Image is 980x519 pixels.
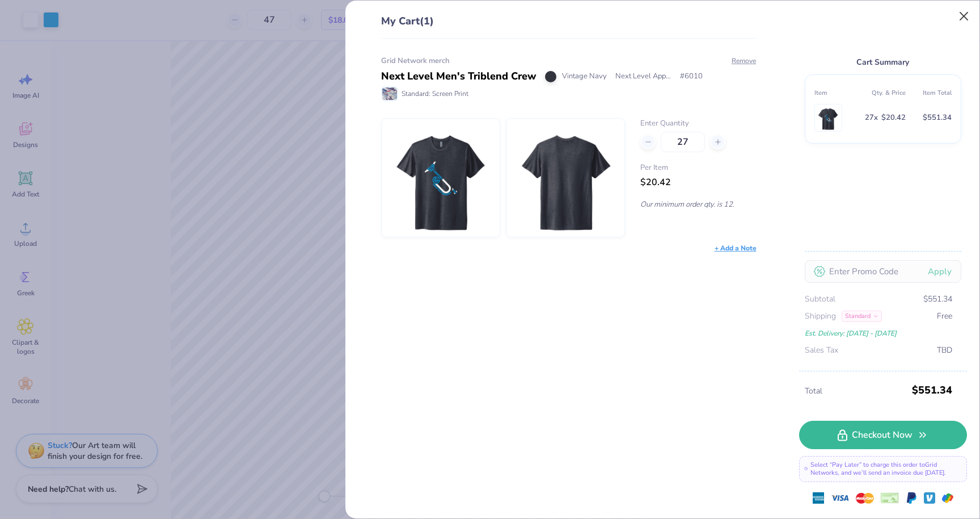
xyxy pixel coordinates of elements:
[805,385,909,397] span: Total
[814,84,860,102] th: Item
[805,310,836,323] span: Shipping
[906,492,917,504] img: Paypal
[813,492,824,504] img: express
[799,456,967,482] div: Select “Pay Later” to charge this order to Grid Networks , and we’ll send an invoice due [DATE].
[924,492,935,504] img: Venmo
[923,111,952,124] span: $551.34
[640,118,756,129] label: Enter Quantity
[881,492,899,504] img: cheque
[640,162,756,174] span: Per Item
[799,421,967,449] a: Checkout Now
[615,71,672,82] span: Next Level Apparel
[865,111,878,124] span: 27 x
[805,56,961,69] div: Cart Summary
[640,176,671,189] span: $20.42
[912,380,952,400] span: $551.34
[906,84,952,102] th: Item Total
[382,87,397,100] img: Standard: Screen Print
[860,84,906,102] th: Qty. & Price
[680,71,703,82] span: # 6010
[942,492,953,504] img: GPay
[731,56,757,66] button: Remove
[402,89,468,99] span: Standard: Screen Print
[937,344,952,357] span: TBD
[937,310,952,323] span: Free
[881,111,906,124] span: $20.42
[817,104,839,131] img: Next Level Apparel 6010
[831,489,849,507] img: visa
[381,56,757,67] div: Grid Network merch
[805,344,838,357] span: Sales Tax
[381,14,757,39] div: My Cart (1)
[805,327,952,340] div: Est. Delivery: [DATE] - [DATE]
[842,311,882,322] div: Standard
[562,71,607,82] span: Vintage Navy
[805,260,961,283] input: Enter Promo Code
[381,69,537,84] div: Next Level Men's Triblend Crew
[517,119,614,237] img: Next Level Apparel 6010
[392,119,489,237] img: Next Level Apparel 6010
[923,293,952,305] span: $551.34
[640,199,756,210] p: Our minimum order qty. is 12.
[715,243,757,253] div: + Add a Note
[805,293,835,305] span: Subtotal
[661,132,705,152] input: – –
[953,6,975,27] button: Close
[856,489,874,507] img: master-card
